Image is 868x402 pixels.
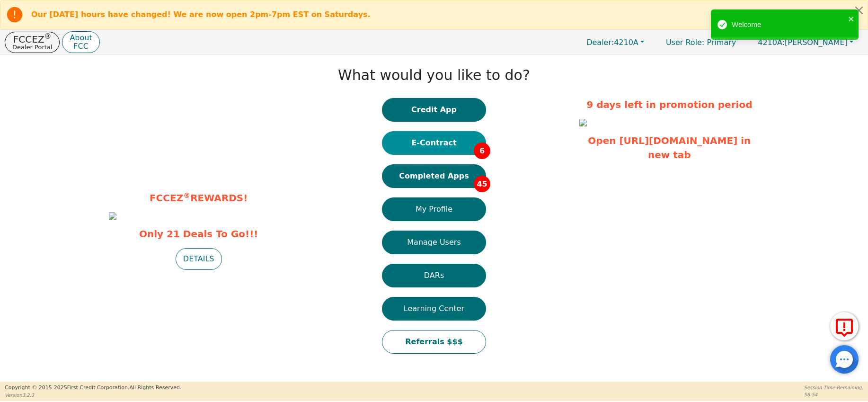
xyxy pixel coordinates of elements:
[830,312,859,340] button: Report Error to FCC
[474,143,490,159] span: 6
[382,197,486,221] button: My Profile
[382,164,486,188] button: Completed Apps45
[382,131,486,155] button: E-Contract6
[109,227,289,241] span: Only 21 Deals To Go!!!
[804,384,863,391] p: Session Time Remaining:
[666,38,704,47] span: User Role :
[5,32,60,53] button: FCCEZ®Dealer Portal
[44,32,52,41] sup: ®
[758,38,785,47] span: 4210A:
[5,392,181,399] p: Version 3.2.3
[70,34,92,42] p: About
[70,43,92,50] p: FCC
[31,10,371,19] b: Our [DATE] hours have changed! We are now open 2pm-7pm EST on Saturdays.
[579,119,587,126] img: 2574ebec-45e0-4ad5-a529-43376c4092a0
[382,98,486,122] button: Credit App
[129,384,181,391] span: All Rights Reserved.
[474,176,490,192] span: 45
[382,264,486,287] button: DARs
[579,98,759,112] p: 9 days left in promotion period
[382,297,486,321] button: Learning Center
[12,44,52,50] p: Dealer Portal
[382,330,486,354] button: Referrals $$$
[804,391,863,398] p: 58:54
[176,248,222,270] button: DETAILS
[850,0,868,20] button: Close alert
[588,135,751,161] a: Open [URL][DOMAIN_NAME] in new tab
[183,191,190,200] sup: ®
[732,19,845,30] div: Welcome
[5,384,181,392] p: Copyright © 2015- 2025 First Credit Corporation.
[109,191,289,205] p: FCCEZ REWARDS!
[338,67,530,84] h1: What would you like to do?
[586,38,614,47] span: Dealer:
[12,35,52,44] p: FCCEZ
[586,38,638,47] span: 4210A
[656,33,745,52] p: Primary
[62,31,99,54] button: AboutFCC
[848,13,855,24] button: close
[576,35,654,50] button: Dealer:4210A
[758,38,848,47] span: [PERSON_NAME]
[382,231,486,254] button: Manage Users
[109,212,116,220] img: 1aac91be-2be8-4860-935a-cd3cef355c87
[656,33,745,52] a: User Role: Primary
